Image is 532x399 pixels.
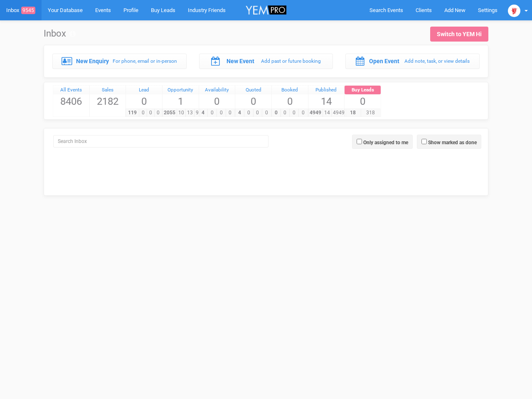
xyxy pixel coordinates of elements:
a: New Enquiry For phone, email or in-person [52,54,187,69]
label: New Enquiry [76,57,109,65]
span: 0 [253,109,263,117]
h1: Inbox [44,29,76,39]
span: 0 [271,109,281,117]
span: 0 [207,109,217,117]
span: 1 [163,94,199,108]
span: 14 [323,109,332,117]
span: 0 [281,109,290,117]
span: 2055 [162,109,177,117]
span: 318 [361,109,381,117]
span: 0 [217,109,226,117]
a: Booked [272,86,308,95]
span: 4 [199,109,208,117]
a: Open Event Add note, task, or view details [345,54,480,69]
span: 0 [226,109,235,117]
a: New Event Add past or future booking [199,54,333,69]
span: 4949 [331,109,346,117]
label: New Event [227,57,254,65]
span: 0 [235,94,271,108]
a: All Events [53,86,89,95]
span: 10 [177,109,186,117]
a: Lead [126,86,162,95]
a: Buy Leads [345,86,381,95]
span: 4 [235,109,244,117]
small: Add past or future booking [261,58,321,64]
span: 18 [344,109,361,117]
span: 0 [126,94,162,108]
span: 8406 [53,94,89,108]
a: Availability [199,86,235,95]
span: Search Events [369,7,403,13]
span: 0 [298,109,308,117]
span: 119 [126,109,139,117]
img: open-uri20250107-2-1pbi2ie [508,5,520,17]
input: Search Inbox [53,135,268,148]
span: 0 [262,109,271,117]
div: Switch to YEM Hi [437,30,482,38]
label: Show marked as done [428,139,477,146]
span: 0 [154,109,162,117]
span: 0 [345,94,381,108]
span: 4949 [308,109,323,117]
label: Open Event [369,57,399,65]
span: Add New [444,7,465,13]
span: 0 [139,109,147,117]
small: Add note, task, or view details [404,58,470,64]
a: Sales [90,86,126,95]
a: Published [308,86,345,95]
span: 0 [199,94,235,108]
span: 13 [185,109,195,117]
span: 9 [194,109,200,117]
span: 0 [289,109,299,117]
span: 0 [147,109,155,117]
span: 0 [244,109,254,117]
span: 0 [272,94,308,108]
span: 9545 [21,7,35,14]
span: 14 [308,94,345,108]
a: Switch to YEM Hi [430,27,488,42]
span: Clients [416,7,432,13]
label: Only assigned to me [363,139,408,146]
span: 2182 [90,94,126,108]
small: For phone, email or in-person [113,58,177,64]
a: Opportunity [163,86,199,95]
a: Quoted [235,86,271,95]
